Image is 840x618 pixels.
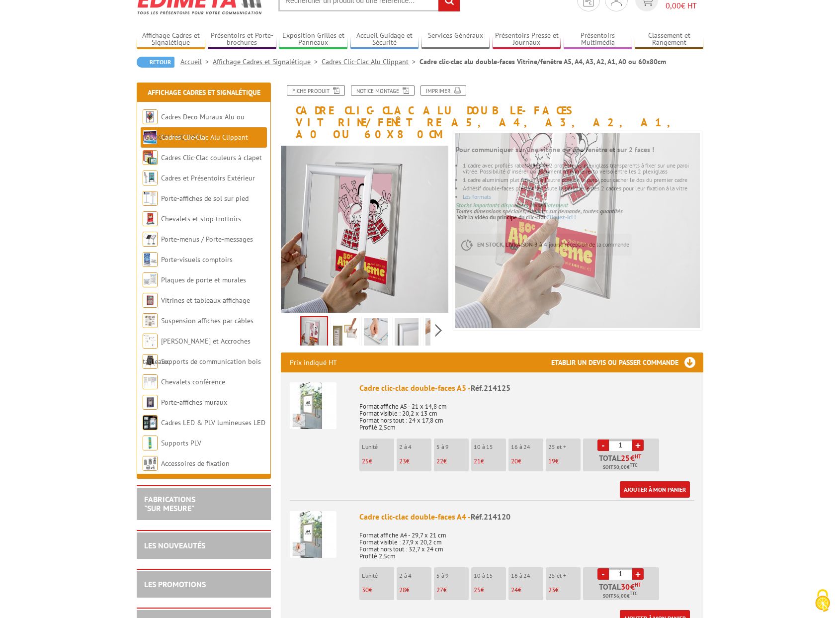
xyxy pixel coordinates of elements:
p: 25 et + [548,572,581,579]
p: € [511,458,543,465]
img: Plaques de porte et murales [143,272,158,287]
img: Porte-visuels comptoirs [143,252,158,267]
span: 25 [621,454,630,462]
a: Fiche produit [287,85,345,96]
p: € [436,458,469,465]
p: € [548,587,581,594]
p: 2 à 4 [399,572,431,579]
a: Plaques de porte et murales [161,275,246,284]
img: Porte-affiches muraux [143,395,158,410]
p: 16 à 24 [511,572,543,579]
img: Cadres et Présentoirs Extérieur [143,171,158,185]
a: Présentoirs Multimédia [564,31,632,48]
img: Cimaises et Accroches tableaux [143,334,158,349]
a: Supports PLV [161,439,201,447]
p: Total [586,583,659,600]
a: Affichage Cadres et Signalétique [137,31,205,48]
p: € [474,587,506,594]
span: 30 [362,586,369,594]
p: € [362,458,394,465]
span: Réf.214125 [471,383,510,393]
p: 5 à 9 [436,572,469,579]
span: Soit € [603,592,637,600]
p: 5 à 9 [436,443,469,450]
p: € [511,587,543,594]
p: Total [586,454,659,471]
p: € [548,458,581,465]
span: 30 [621,583,630,591]
h3: Etablir un devis ou passer commande [551,353,703,372]
span: Soit € [603,463,637,471]
a: LES NOUVEAUTÉS [144,540,205,550]
img: 214125_cadre_clic_clac_double_faces_vitrine.jpg [301,317,327,348]
img: Chevalets et stop trottoirs [143,211,158,226]
span: 28 [399,586,406,594]
a: Cadres LED & PLV lumineuses LED [161,418,265,427]
a: [PERSON_NAME] et Accroches tableaux [143,337,251,366]
img: Cadres Clic-Clac couleurs à clapet [143,150,158,165]
span: Next [434,322,443,339]
span: € [630,583,635,591]
p: 16 à 24 [511,443,543,450]
p: L'unité [362,443,394,450]
img: 214125_cadre_clic_clac_4.jpg [364,318,388,349]
a: - [597,440,609,451]
a: Affichage Cadres et Signalétique [148,88,260,97]
a: Imprimer [420,85,466,96]
p: € [474,458,506,465]
button: Cookies (fenêtre modale) [805,584,840,618]
a: Chevalets conférence [161,377,225,386]
span: 23 [548,586,555,594]
a: LES PROMOTIONS [144,579,206,589]
p: Prix indiqué HT [290,353,337,372]
img: Vitrines et tableaux affichage [143,293,158,308]
span: Réf.214120 [471,512,510,522]
a: Porte-affiches muraux [161,398,227,407]
img: 214125.jpg [333,318,357,349]
img: Chevalets conférence [143,374,158,389]
a: Présentoirs Presse et Journaux [493,31,561,48]
span: 20 [511,457,518,465]
span: 22 [436,457,443,465]
p: € [399,458,431,465]
a: Accueil Guidage et Sécurité [350,31,419,48]
img: 214125_cadre_clic_clac_double_faces_vitrine.jpg [281,146,448,313]
a: Porte-affiches de sol sur pied [161,194,249,203]
h1: Cadre clic-clac alu double-faces Vitrine/fenêtre A5, A4, A3, A2, A1, A0 ou 60x80cm [273,85,711,141]
sup: HT [635,581,641,588]
a: Ajouter à mon panier [620,481,690,498]
sup: TTC [630,591,637,596]
a: Affichage Cadres et Signalétique [213,57,322,66]
a: Porte-menus / Porte-messages [161,235,253,244]
img: Supports PLV [143,436,158,450]
img: Suspension affiches par câbles [143,313,158,328]
div: Cadre clic-clac double-faces A4 - [359,511,694,523]
img: Accessoires de fixation [143,456,158,471]
a: + [632,440,644,451]
span: 25 [362,457,369,465]
a: Exposition Grilles et Panneaux [279,31,347,48]
a: Supports de communication bois [161,357,261,366]
div: Cadre clic-clac double-faces A5 - [359,382,694,394]
p: 25 et + [548,443,581,450]
p: L'unité [362,572,394,579]
a: Classement et Rangement [635,31,703,48]
img: Porte-affiches de sol sur pied [143,191,158,206]
a: Accueil [180,57,213,66]
span: 21 [474,457,481,465]
p: Format affiche A4 - 29,7 x 21 cm Format visible : 27,9 x 20,2 cm Format hors tout : 32,7 x 24 cm ... [359,525,694,560]
a: Vitrines et tableaux affichage [161,296,250,305]
a: + [632,568,644,580]
a: Services Généraux [421,31,490,48]
a: Cadres Clic-Clac couleurs à clapet [161,153,262,162]
a: Présentoirs et Porte-brochures [208,31,276,48]
a: Retour [137,57,174,68]
a: Cadres Clic-Clac Alu Clippant [322,57,420,66]
img: Cadre clic-clac double-faces A4 [290,511,336,558]
a: Chevalets et stop trottoirs [161,214,241,223]
p: 10 à 15 [474,572,506,579]
a: Porte-visuels comptoirs [161,255,233,264]
a: Suspension affiches par câbles [161,316,253,325]
p: 10 à 15 [474,443,506,450]
a: Notice Montage [351,85,415,96]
